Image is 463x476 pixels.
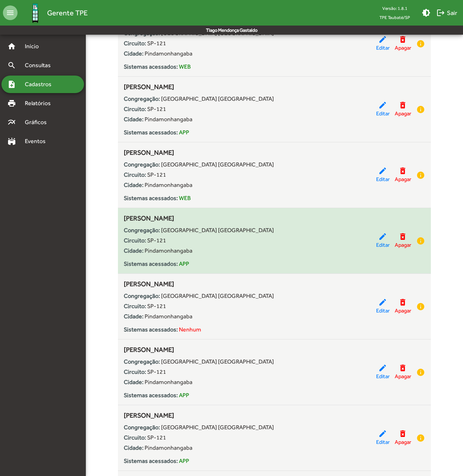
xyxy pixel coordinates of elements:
strong: Cidade: [124,313,144,320]
mat-icon: info [416,237,425,245]
mat-icon: delete_forever [398,429,407,438]
span: [PERSON_NAME] [124,214,174,222]
span: Editar [376,307,390,315]
span: SP-121 [147,237,166,244]
mat-icon: edit [378,166,387,175]
span: [GEOGRAPHIC_DATA] [GEOGRAPHIC_DATA] [161,161,274,168]
mat-icon: edit [378,298,387,307]
span: Pindamonhangaba [145,116,192,123]
a: Gerente TPE [18,1,88,25]
mat-icon: edit [378,429,387,438]
span: Editar [376,175,390,184]
mat-icon: search [7,61,16,70]
span: Consultas [20,61,60,70]
strong: Circuito: [124,237,146,244]
strong: Cidade: [124,116,144,123]
span: Apagar [395,438,411,446]
strong: Cidade: [124,181,144,188]
span: Editar [376,372,390,381]
span: Pindamonhangaba [145,50,192,57]
strong: Circuito: [124,105,146,112]
strong: Sistemas acessados: [124,457,178,464]
span: APP [179,457,189,464]
span: SP-121 [147,434,166,441]
strong: Cidade: [124,444,144,451]
span: [GEOGRAPHIC_DATA] [GEOGRAPHIC_DATA] [161,358,274,365]
mat-icon: brightness_medium [422,8,431,17]
span: [GEOGRAPHIC_DATA] [GEOGRAPHIC_DATA] [161,227,274,234]
strong: Circuito: [124,171,146,178]
span: [PERSON_NAME] [124,149,174,156]
span: Editar [376,44,390,52]
strong: Congregação: [124,424,160,431]
mat-icon: delete_forever [398,232,407,241]
span: Eventos [20,137,56,146]
span: Sair [436,6,457,19]
span: WEB [179,195,191,201]
span: Apagar [395,372,411,381]
span: APP [179,129,189,136]
span: SP-121 [147,40,166,47]
span: Pindamonhangaba [145,313,192,320]
mat-icon: delete_forever [398,364,407,372]
strong: Circuito: [124,303,146,310]
mat-icon: info [416,368,425,377]
span: SP-121 [147,105,166,112]
span: Apagar [395,307,411,315]
mat-icon: delete_forever [398,298,407,307]
span: Pindamonhangaba [145,379,192,385]
span: Apagar [395,241,411,249]
span: [GEOGRAPHIC_DATA] [GEOGRAPHIC_DATA] [161,292,274,299]
span: [PERSON_NAME] [124,411,174,419]
span: Gerente TPE [47,7,88,19]
mat-icon: print [7,99,16,108]
span: [PERSON_NAME] [124,83,174,91]
mat-icon: info [416,302,425,311]
mat-icon: logout [436,8,445,17]
img: Logo [23,1,47,25]
span: Cadastros [20,80,61,89]
strong: Congregação: [124,292,160,299]
span: [PERSON_NAME] [124,280,174,288]
strong: Circuito: [124,434,146,441]
strong: Sistemas acessados: [124,326,178,333]
mat-icon: multiline_chart [7,118,16,127]
mat-icon: stadium [7,137,16,146]
mat-icon: info [416,434,425,442]
span: Editar [376,241,390,249]
strong: Congregação: [124,95,160,102]
span: [PERSON_NAME] [124,346,174,353]
span: Editar [376,438,390,446]
strong: Sistemas acessados: [124,195,178,201]
mat-icon: note_add [7,80,16,89]
strong: Cidade: [124,50,144,57]
span: Gráficos [20,118,57,127]
strong: Cidade: [124,247,144,254]
mat-icon: delete_forever [398,166,407,175]
mat-icon: edit [378,364,387,372]
mat-icon: info [416,39,425,48]
strong: Sistemas acessados: [124,260,178,267]
span: SP-121 [147,171,166,178]
span: Nenhum [179,326,201,333]
strong: Congregação: [124,358,160,365]
mat-icon: delete_forever [398,35,407,44]
span: Apagar [395,110,411,118]
span: Início [20,42,49,51]
span: WEB [179,63,191,70]
strong: Sistemas acessados: [124,63,178,70]
span: Pindamonhangaba [145,247,192,254]
strong: Circuito: [124,40,146,47]
div: Versão: 1.8.1 [374,4,416,13]
button: Sair [433,6,460,19]
strong: Circuito: [124,368,146,375]
span: SP-121 [147,368,166,375]
mat-icon: home [7,42,16,51]
span: [GEOGRAPHIC_DATA] [GEOGRAPHIC_DATA] [161,95,274,102]
mat-icon: info [416,105,425,114]
mat-icon: edit [378,232,387,241]
strong: Congregação: [124,161,160,168]
span: Apagar [395,44,411,52]
mat-icon: delete_forever [398,101,407,110]
strong: Sistemas acessados: [124,129,178,136]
